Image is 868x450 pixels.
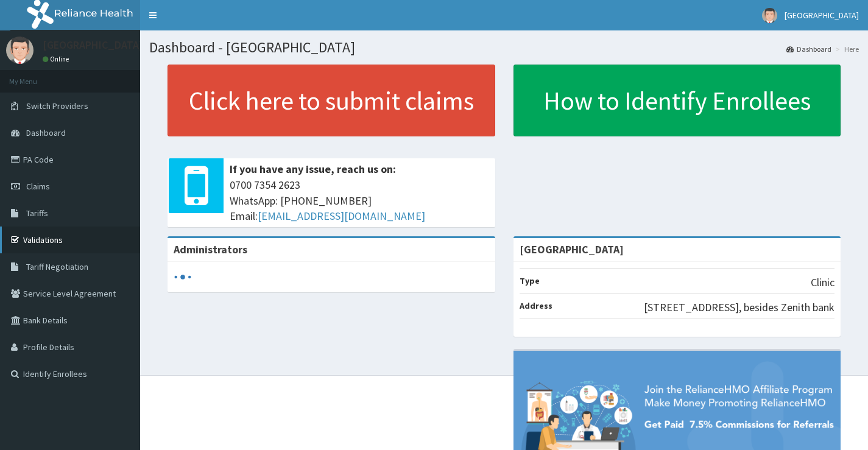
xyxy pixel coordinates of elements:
p: [GEOGRAPHIC_DATA] [43,40,143,51]
span: Dashboard [26,127,66,138]
span: Tariff Negotiation [26,261,88,272]
span: Claims [26,181,50,192]
a: How to Identify Enrollees [513,65,841,136]
li: Here [833,44,859,54]
b: Address [520,300,552,311]
a: Online [43,55,72,63]
a: [EMAIL_ADDRESS][DOMAIN_NAME] [258,209,425,223]
span: Switch Providers [26,100,88,111]
p: [STREET_ADDRESS], besides Zenith bank [644,300,834,315]
span: Tariffs [26,208,48,219]
img: User Image [6,37,34,64]
img: User Image [762,8,777,23]
b: Administrators [174,242,247,256]
b: Type [520,275,540,286]
span: [GEOGRAPHIC_DATA] [785,10,859,21]
strong: [GEOGRAPHIC_DATA] [520,242,624,256]
p: Clinic [811,275,834,290]
svg: audio-loading [174,268,192,286]
h1: Dashboard - [GEOGRAPHIC_DATA] [149,40,859,55]
b: If you have any issue, reach us on: [230,162,396,176]
a: Dashboard [786,44,831,54]
span: 0700 7354 2623 WhatsApp: [PHONE_NUMBER] Email: [230,177,489,224]
a: Click here to submit claims [168,65,495,136]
